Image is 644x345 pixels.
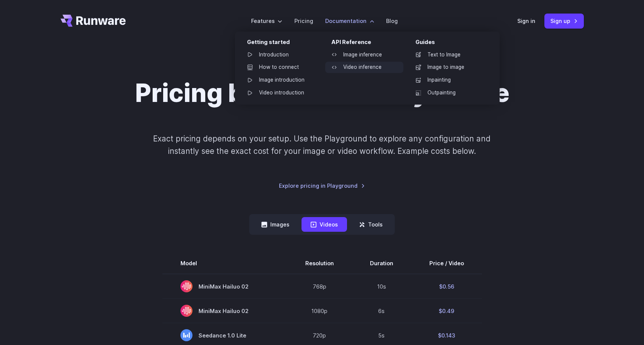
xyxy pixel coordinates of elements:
button: Images [252,217,299,232]
td: 10s [352,274,411,299]
a: Sign in [517,17,535,25]
span: MiniMax Hailuo 02 [180,305,269,317]
td: $0.56 [411,274,482,299]
a: Pricing [294,17,313,25]
td: 6s [352,299,411,323]
button: Tools [350,217,392,232]
td: $0.49 [411,299,482,323]
a: Video inference [325,62,403,73]
a: Image introduction [241,74,319,86]
label: Features [251,17,282,25]
a: Explore pricing in Playground [279,181,365,190]
a: Image to image [409,62,488,73]
div: Getting started [247,38,319,49]
span: Seedance 1.0 Lite [180,329,269,341]
button: Videos [302,217,347,232]
a: Sign up [544,14,584,28]
a: Inpainting [409,74,488,86]
a: Introduction [241,49,319,61]
a: Go to / [61,15,126,27]
span: MiniMax Hailuo 02 [180,280,269,292]
a: How to connect [241,62,319,73]
label: Documentation [325,17,374,25]
a: Blog [386,17,398,25]
th: Resolution [287,253,352,274]
th: Price / Video [411,253,482,274]
a: Outpainting [409,87,488,99]
h1: Pricing based on what you use [135,78,509,108]
div: API Reference [331,38,403,49]
td: 768p [287,274,352,299]
div: Guides [415,38,488,49]
p: Exact pricing depends on your setup. Use the Playground to explore any configuration and instantl... [139,132,505,158]
a: Text to Image [409,49,488,61]
th: Model [162,253,287,274]
a: Video introduction [241,87,319,99]
th: Duration [352,253,411,274]
a: Image inference [325,49,403,61]
td: 1080p [287,299,352,323]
